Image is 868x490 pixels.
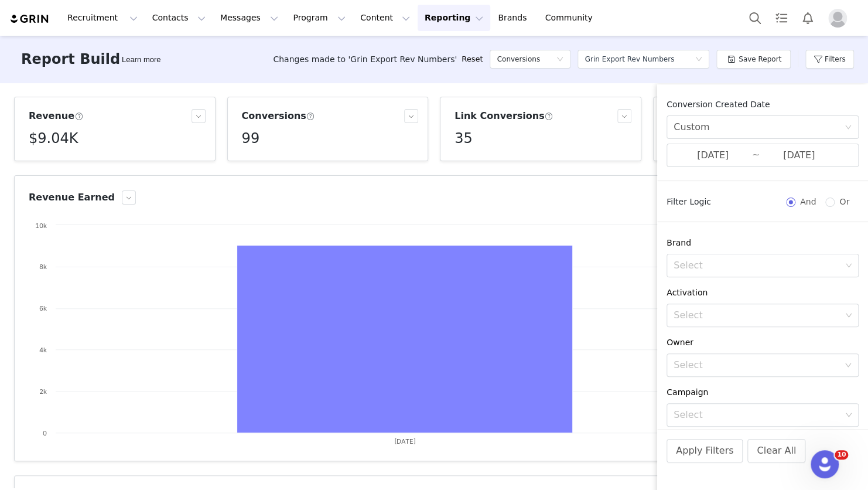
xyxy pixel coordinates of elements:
[674,309,841,321] div: Select
[667,439,743,462] button: Apply Filters
[674,116,709,138] div: Custom
[811,450,839,478] iframe: Intercom live chat
[585,50,674,68] div: Grin Export Rev Numbers
[845,262,852,270] i: icon: down
[273,53,457,66] span: Changes made to 'Grin Export Rev Numbers'
[29,190,115,205] h3: Revenue Earned
[835,197,854,206] span: Or
[394,437,416,445] text: [DATE]
[845,124,852,132] i: icon: down
[828,9,847,28] img: placeholder-profile.jpg
[286,5,353,31] button: Program
[845,411,852,420] i: icon: down
[674,148,752,163] input: Start date
[795,197,821,206] span: And
[667,287,859,299] div: Activation
[667,336,859,349] div: Owner
[821,9,859,28] button: Profile
[667,196,711,208] span: Filter Logic
[845,312,852,320] i: icon: down
[768,5,794,31] a: Tasks
[795,5,821,31] button: Notifications
[667,100,770,109] span: Conversion Created Date
[213,5,285,31] button: Messages
[21,49,136,70] h3: Report Builder
[9,13,50,25] img: grin logo
[39,304,47,312] text: 6k
[674,409,841,421] div: Select
[39,387,47,396] text: 2k
[29,109,83,123] h3: Revenue
[353,5,417,31] button: Content
[805,50,854,69] button: Filters
[60,5,145,31] button: Recruitment
[418,5,490,31] button: Reporting
[747,439,805,462] button: Clear All
[716,50,791,69] button: Save Report
[29,128,78,149] h5: $9.04K
[667,237,859,249] div: Brand
[667,386,859,399] div: Campaign
[695,56,702,64] i: icon: down
[556,56,563,64] i: icon: down
[760,148,838,163] input: End date
[145,5,213,31] button: Contacts
[491,5,537,31] a: Brands
[742,5,768,31] button: Search
[835,450,848,460] span: 10
[845,362,852,370] i: icon: down
[674,260,841,271] div: Select
[39,263,47,271] text: 8k
[497,50,540,68] h5: Conversions
[35,222,47,230] text: 10k
[119,54,163,66] div: Tooltip anchor
[462,53,483,65] a: Reset
[538,5,605,31] a: Community
[43,429,47,437] text: 0
[454,128,473,149] h5: 35
[454,109,553,123] h3: Link Conversions
[242,109,315,123] h3: Conversions
[242,128,260,149] h5: 99
[674,359,839,371] div: Select
[39,346,47,354] text: 4k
